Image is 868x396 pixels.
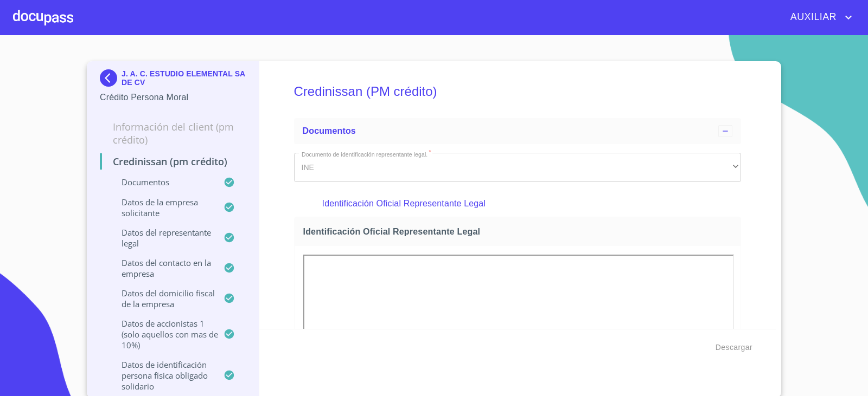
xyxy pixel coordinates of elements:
p: J. A. C. ESTUDIO ELEMENTAL SA DE CV [122,69,246,87]
div: Documentos [294,118,742,144]
p: Información del Client (PM crédito) [100,120,246,146]
span: Descargar [716,341,752,354]
p: Crédito Persona Moral [100,91,246,104]
button: Descargar [711,337,757,358]
p: Documentos [100,177,224,187]
span: Documentos [303,126,356,135]
h5: Credinissan (PM crédito) [294,69,742,114]
div: INE [294,153,742,182]
p: Datos de Identificación Persona Física Obligado Solidario [100,359,224,392]
button: account of current user [782,9,855,26]
span: Identificación Oficial Representante Legal [303,226,737,237]
p: Datos del domicilio fiscal de la empresa [100,288,224,309]
p: Credinissan (PM crédito) [100,155,246,168]
div: J. A. C. ESTUDIO ELEMENTAL SA DE CV [100,69,246,91]
span: AUXILIAR [782,9,842,26]
p: Datos de la empresa solicitante [100,197,224,218]
p: Datos de accionistas 1 (solo aquellos con mas de 10%) [100,318,224,350]
p: Identificación Oficial Representante Legal [322,197,713,210]
p: Datos del contacto en la empresa [100,257,224,279]
p: Datos del representante legal [100,227,224,249]
img: Docupass spot blue [100,69,122,87]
